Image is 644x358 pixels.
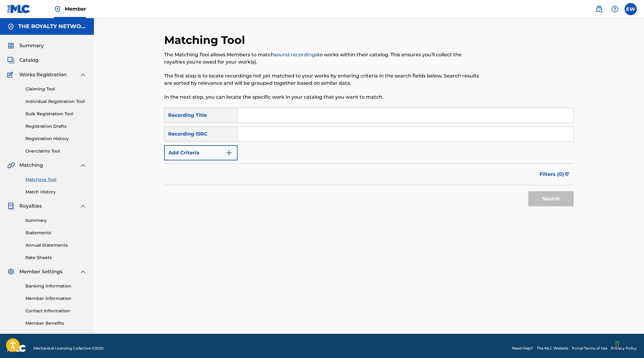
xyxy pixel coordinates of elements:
[79,162,87,169] img: expand
[164,108,574,209] form: Search Form
[25,230,87,236] a: Statements
[25,123,87,130] a: Registration Drafts
[7,42,44,49] a: SummarySummary
[19,202,42,210] span: Royalties
[25,189,87,195] a: Match History
[25,320,87,327] a: Member Benefits
[65,5,86,12] span: Member
[164,145,237,160] button: Add Criteria
[7,57,15,64] img: Catalog
[54,5,61,13] img: Top Rightsholder
[7,5,31,13] img: MLC Logo
[19,71,67,78] span: Works Registration
[25,283,87,289] a: Banking Information
[596,5,603,13] img: search
[164,51,480,66] p: The Matching Tool allows Members to match to works within their catalog. This ensures you'll coll...
[539,171,564,178] span: Filters ( 0 )
[25,217,87,224] a: Summary
[19,162,43,169] span: Matching
[564,172,569,176] img: filter
[25,176,87,183] a: Matching Tool
[625,3,637,15] div: User Menu
[33,346,104,351] span: Mechanical Licensing Collective © 2025
[537,346,568,351] a: The MLC Website
[609,3,621,15] div: Help
[7,202,15,210] img: Royalties
[7,57,38,64] a: CatalogCatalog
[79,268,87,275] img: expand
[611,5,619,13] img: help
[19,42,44,49] span: Summary
[25,148,87,154] a: Overclaims Tool
[627,247,644,296] iframe: Resource Center
[593,3,605,15] a: Public Search
[25,242,87,248] a: Annual Statements
[616,335,619,353] div: Drag
[164,94,480,101] p: In the next step, you can locate the specific work in your catalog that you want to match.
[164,72,480,87] p: The first step is to locate recordings not yet matched to your works by entering criteria in the ...
[18,23,87,30] h5: THE ROYALTY NETWORK INC.
[25,255,87,261] a: Rate Sheets
[25,295,87,302] a: Member Information
[25,308,87,314] a: Contact Information
[512,346,533,351] a: Need Help?
[274,52,317,57] a: sound recordings
[19,57,38,64] span: Catalog
[79,71,87,78] img: expand
[7,23,15,30] img: Accounts
[19,268,62,275] span: Member Settings
[7,268,15,275] img: Member Settings
[25,111,87,117] a: Bulk Registration Tool
[225,149,233,156] img: 9d2ae6d4665cec9f34b9.svg
[611,346,637,351] a: Privacy Policy
[25,86,87,92] a: Claiming Tool
[25,98,87,105] a: Individual Registration Tool
[7,42,15,49] img: Summary
[614,329,644,358] iframe: Chat Widget
[79,202,87,210] img: expand
[25,136,87,142] a: Registration History
[536,167,574,182] button: Filters (0)
[164,33,248,47] h2: Matching Tool
[7,162,15,169] img: Matching
[572,346,607,351] a: Portal Terms of Use
[7,71,15,78] img: Works Registration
